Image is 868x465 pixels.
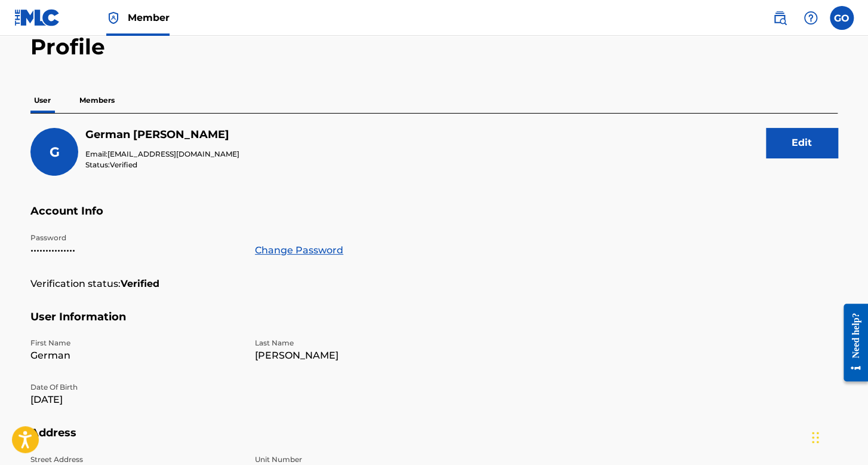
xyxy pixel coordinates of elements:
[85,149,239,160] p: Email:
[30,204,838,232] h5: Account Info
[766,128,838,158] button: Edit
[30,88,54,113] p: User
[76,88,118,113] p: Members
[30,454,241,465] p: Street Address
[772,11,787,25] img: search
[255,454,465,465] p: Unit Number
[255,243,343,258] a: Change Password
[812,420,819,455] div: Arrastrar
[808,408,868,465] div: Widget de chat
[835,295,868,391] iframe: Resource Center
[804,11,818,25] img: help
[30,382,241,393] p: Date Of Birth
[30,232,241,243] p: Password
[255,338,465,348] p: Last Name
[107,149,239,158] span: [EMAIL_ADDRESS][DOMAIN_NAME]
[808,408,868,465] iframe: Chat Widget
[30,348,241,363] p: German
[85,128,239,142] h5: German Hernnadez
[30,310,838,338] h5: User Information
[255,348,465,363] p: [PERSON_NAME]
[30,243,241,258] p: •••••••••••••••
[50,144,60,160] span: G
[30,277,121,291] p: Verification status:
[85,160,239,170] p: Status:
[799,6,823,30] div: Help
[30,33,838,60] h2: Profile
[30,393,241,407] p: [DATE]
[128,11,170,25] span: Member
[110,160,137,169] span: Verified
[30,338,241,348] p: First Name
[30,426,838,454] h5: Address
[14,9,60,26] img: MLC Logo
[121,277,159,291] strong: Verified
[830,6,854,30] div: User Menu
[106,11,121,25] img: Top Rightsholder
[768,6,792,30] a: Public Search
